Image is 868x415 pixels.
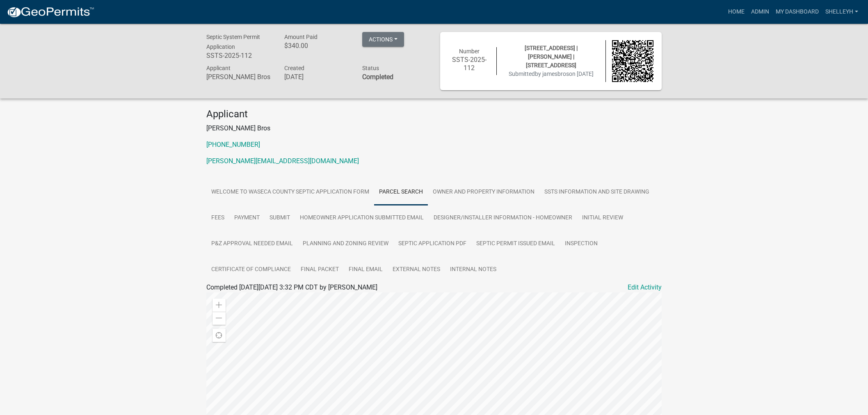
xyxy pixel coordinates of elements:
[229,205,265,231] a: Payment
[539,179,654,205] a: SSTS Information and Site Drawing
[298,231,393,257] a: Planning and Zoning Review
[206,157,359,165] a: [PERSON_NAME][EMAIL_ADDRESS][DOMAIN_NAME]
[212,312,226,325] div: Zoom out
[206,141,260,148] a: [PHONE_NUMBER]
[344,257,388,283] a: Final Email
[284,34,318,40] span: Amount Paid
[362,73,393,81] strong: Completed
[393,231,471,257] a: Septic Application PDF
[612,40,654,82] img: QR code
[206,257,296,283] a: Certificate of Compliance
[822,4,861,20] a: shelleyh
[448,56,490,71] h6: SSTS-2025-112
[206,108,662,120] h4: Applicant
[206,65,231,71] span: Applicant
[212,299,226,312] div: Zoom in
[206,123,662,133] p: [PERSON_NAME] Bros
[374,179,428,205] a: Parcel search
[525,45,578,68] span: [STREET_ADDRESS] | [PERSON_NAME] |[STREET_ADDRESS]
[388,257,445,283] a: External Notes
[459,48,480,55] span: Number
[772,4,822,20] a: My Dashboard
[362,65,379,71] span: Status
[748,4,772,20] a: Admin
[265,205,295,231] a: Submit
[206,179,374,205] a: Welcome to Waseca County Septic Application Form
[206,283,377,291] span: Completed [DATE][DATE] 3:32 PM CDT by [PERSON_NAME]
[509,71,594,77] span: Submitted on [DATE]
[471,231,560,257] a: Septic Permit Issued email
[428,179,539,205] a: Owner and Property Information
[725,4,748,20] a: Home
[577,205,628,231] a: Initial Review
[206,231,298,257] a: P&Z Approval Needed Email
[535,71,569,77] span: by jamesbros
[429,205,577,231] a: Designer/Installer Information - Homeowner
[445,257,501,283] a: Internal Notes
[206,34,260,50] span: Septic System Permit Application
[206,73,272,81] h6: [PERSON_NAME] Bros
[560,231,603,257] a: Inspection
[206,205,229,231] a: Fees
[295,205,429,231] a: Homeowner Application Submitted Email
[362,32,404,47] button: Actions
[284,65,304,71] span: Created
[296,257,344,283] a: Final Packet
[206,52,272,59] h6: SSTS-2025-112
[284,73,350,81] h6: [DATE]
[212,329,226,342] div: Find my location
[628,283,662,292] a: Edit Activity
[284,42,350,50] h6: $340.00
